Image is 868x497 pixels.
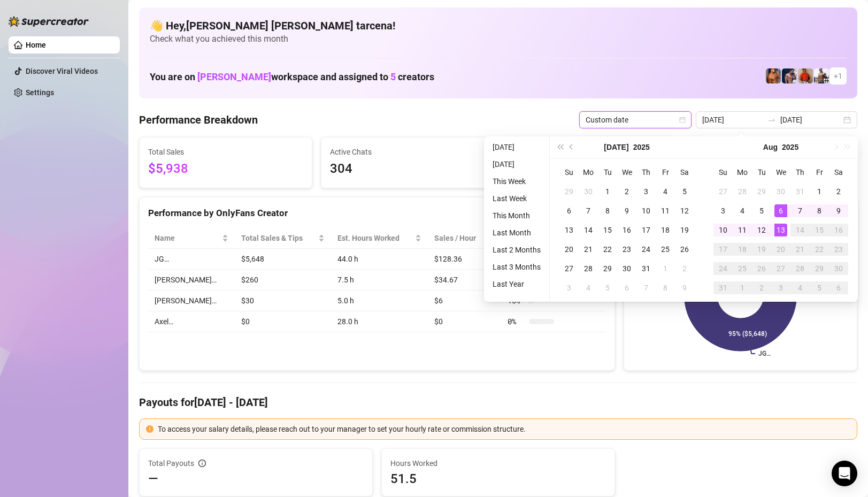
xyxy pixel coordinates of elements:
div: 1 [601,185,614,198]
td: $6 [428,290,501,311]
div: 19 [678,224,691,236]
td: 2025-07-19 [675,220,694,240]
td: 2025-06-29 [559,182,579,201]
td: Axel… [148,311,235,332]
div: 21 [794,243,806,256]
th: We [771,163,790,182]
div: 3 [563,281,575,294]
span: 0 % [508,316,525,327]
div: 29 [813,262,826,275]
td: 2025-08-07 [636,278,656,297]
td: $128.36 [428,249,501,270]
div: 11 [736,224,749,236]
th: Th [790,163,810,182]
div: 25 [736,262,749,275]
span: to [767,116,776,124]
span: Custom date [586,112,685,128]
td: 2025-07-16 [617,220,636,240]
div: 4 [659,185,672,198]
td: 2025-07-11 [656,201,675,220]
td: 2025-07-24 [636,240,656,259]
td: 2025-07-25 [656,240,675,259]
span: + 1 [834,70,842,82]
div: 20 [563,243,575,256]
td: 2025-08-06 [771,201,790,220]
td: 2025-08-14 [790,220,810,240]
td: 2025-09-02 [752,278,771,297]
td: 2025-09-06 [829,278,848,297]
button: Previous month (PageUp) [566,136,578,158]
div: 16 [832,224,845,236]
td: 2025-07-17 [636,220,656,240]
td: 2025-08-17 [713,240,733,259]
div: 3 [717,204,729,217]
button: Choose a year [633,136,650,158]
div: 4 [736,204,749,217]
td: 2025-07-02 [617,182,636,201]
th: Tu [752,163,771,182]
td: 2025-09-03 [771,278,790,297]
td: 2025-08-05 [752,201,771,220]
div: 7 [640,281,652,294]
div: 28 [582,262,595,275]
td: 2025-07-22 [598,240,617,259]
td: 2025-07-30 [617,259,636,278]
div: 20 [774,243,787,256]
li: [DATE] [488,158,545,171]
h4: 👋 Hey, [PERSON_NAME] [PERSON_NAME] tarcena ! [150,18,847,33]
td: 2025-07-31 [636,259,656,278]
div: 16 [620,224,633,236]
h4: Performance Breakdown [139,112,258,127]
div: 12 [678,204,691,217]
div: 8 [659,281,672,294]
div: 18 [736,243,749,256]
span: $5,938 [148,159,303,179]
td: 2025-08-16 [829,220,848,240]
td: 2025-08-24 [713,259,733,278]
div: 24 [717,262,729,275]
td: $0 [428,311,501,332]
div: 28 [794,262,806,275]
div: 10 [717,224,729,236]
div: 29 [563,185,575,198]
td: 2025-07-08 [598,201,617,220]
div: 11 [659,204,672,217]
span: swap-right [767,116,776,124]
div: 31 [794,185,806,198]
td: 2025-07-29 [752,182,771,201]
li: Last Year [488,278,545,290]
td: 2025-07-10 [636,201,656,220]
td: [PERSON_NAME]… [148,290,235,311]
td: 2025-07-13 [559,220,579,240]
img: JUSTIN [814,68,829,83]
td: 2025-08-07 [790,201,810,220]
div: 30 [774,185,787,198]
span: info-circle [198,460,206,467]
div: 27 [563,262,575,275]
td: 2025-07-30 [771,182,790,201]
div: 9 [620,204,633,217]
td: 2025-08-15 [810,220,829,240]
td: 2025-07-27 [559,259,579,278]
td: 2025-07-31 [790,182,810,201]
li: [DATE] [488,141,545,154]
li: Last 3 Months [488,261,545,273]
td: 2025-08-21 [790,240,810,259]
div: 2 [832,185,845,198]
div: 8 [601,204,614,217]
div: 3 [640,185,652,198]
td: 2025-08-23 [829,240,848,259]
td: 2025-08-08 [810,201,829,220]
span: 304 [330,159,485,179]
td: 2025-08-09 [675,278,694,297]
td: 2025-08-12 [752,220,771,240]
button: Choose a month [604,136,628,158]
div: 1 [736,281,749,294]
div: 5 [813,281,826,294]
span: Total Sales [148,146,303,158]
td: 5.0 h [331,290,428,311]
div: 10 [640,204,652,217]
td: [PERSON_NAME]… [148,270,235,290]
div: 4 [794,281,806,294]
a: Settings [26,88,54,97]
